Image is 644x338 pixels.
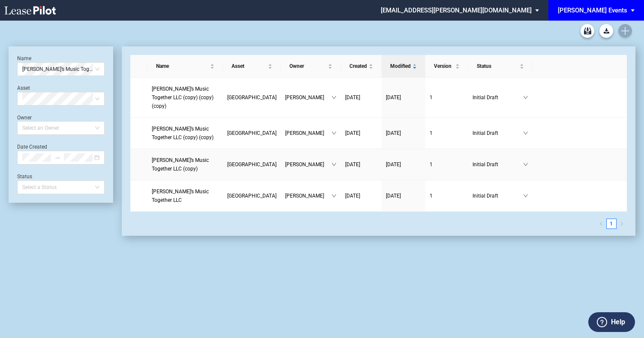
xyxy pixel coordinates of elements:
span: Initial Draft [472,160,523,169]
span: Asset [232,62,266,70]
span: [DATE] [345,193,360,199]
a: [DATE] [386,129,421,137]
span: Tracie’s Music Together LLC [152,189,209,203]
th: Created [341,55,382,78]
button: left [596,219,606,229]
a: [DATE] [386,192,421,200]
span: Initial Draft [472,93,523,102]
span: Tracie’s Music Together LLC (copy) [152,157,209,172]
a: [PERSON_NAME]’s Music Together LLC (copy) (copy) [152,125,219,142]
span: [DATE] [386,94,401,100]
a: 1 [430,160,464,169]
button: Help [588,312,635,332]
span: Version [434,62,454,70]
span: down [523,95,528,100]
span: [PERSON_NAME] [285,192,331,200]
span: right [620,222,624,226]
th: Owner [281,55,341,78]
span: Tracie’s Music Together LLC (copy) (copy) (copy) [152,86,214,109]
button: right [617,219,627,229]
span: Tracie’s Music Together LLC [22,63,99,76]
span: Initial Draft [472,129,523,137]
span: Downtown Palm Beach Gardens [227,94,277,100]
a: [PERSON_NAME]’s Music Together LLC [152,187,219,204]
a: [GEOGRAPHIC_DATA] [227,93,277,102]
span: [DATE] [345,94,360,100]
span: Name [156,62,208,70]
span: [PERSON_NAME] [285,129,331,137]
label: Date Created [17,144,47,150]
label: Asset [17,85,30,91]
a: 1 [430,93,464,102]
span: 1 [430,161,433,167]
a: 1 [430,129,464,137]
th: Status [468,55,533,78]
span: Modified [390,62,411,70]
th: Version [425,55,468,78]
span: Downtown Palm Beach Gardens [227,130,277,136]
span: down [523,193,528,198]
label: Status [17,174,32,180]
label: Owner [17,115,32,121]
span: down [331,131,337,136]
div: [PERSON_NAME] Events [558,6,627,14]
span: 1 [430,130,433,136]
span: left [599,222,603,226]
label: Help [611,317,625,328]
a: [PERSON_NAME]’s Music Together LLC (copy) (copy) (copy) [152,85,219,110]
span: down [331,95,337,100]
li: 1 [606,219,617,229]
a: [DATE] [386,160,421,169]
th: Name [147,55,223,78]
span: 1 [430,193,433,199]
span: swap-right [54,155,60,161]
a: [DATE] [345,192,377,200]
label: Name [17,55,31,61]
span: [DATE] [386,193,401,199]
span: down [523,162,528,167]
a: [GEOGRAPHIC_DATA] [227,129,277,137]
a: Download Blank Form [599,24,613,38]
a: [PERSON_NAME]’s Music Together LLC (copy) [152,156,219,173]
a: [DATE] [345,93,377,102]
span: Downtown Palm Beach Gardens [227,193,277,199]
span: 1 [430,94,433,100]
span: [DATE] [345,161,360,167]
span: down [331,193,337,198]
a: 1 [430,192,464,200]
span: [PERSON_NAME] [285,93,331,102]
span: Created [349,62,367,70]
li: Previous Page [596,219,606,229]
th: Asset [223,55,281,78]
a: [DATE] [386,93,421,102]
span: [DATE] [345,130,360,136]
span: Owner [289,62,326,70]
span: down [331,162,337,167]
span: [DATE] [386,161,401,167]
a: [DATE] [345,160,377,169]
a: 1 [607,219,616,228]
span: down [523,131,528,136]
th: Modified [382,55,425,78]
span: [DATE] [386,130,401,136]
span: to [54,155,60,161]
span: Tracie’s Music Together LLC (copy) (copy) [152,126,214,140]
a: [DATE] [345,129,377,137]
span: [PERSON_NAME] [285,160,331,169]
li: Next Page [617,219,627,229]
span: Initial Draft [472,192,523,200]
a: [GEOGRAPHIC_DATA] [227,192,277,200]
span: Status [477,62,518,70]
a: Archive [581,24,594,38]
span: Downtown Palm Beach Gardens [227,161,277,167]
a: [GEOGRAPHIC_DATA] [227,160,277,169]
